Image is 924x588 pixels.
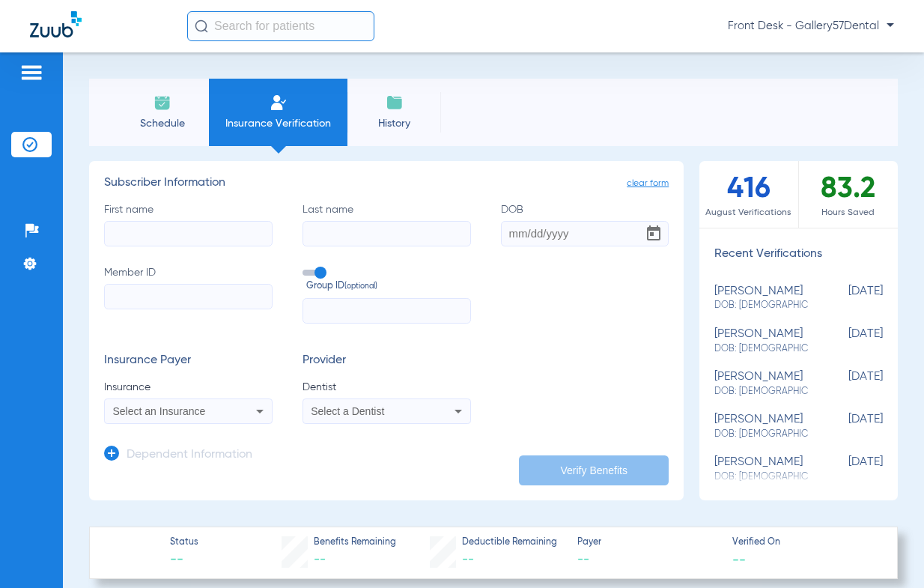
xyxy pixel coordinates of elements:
[714,428,808,441] span: DOB: [DEMOGRAPHIC_DATA]
[104,284,273,309] input: Member ID
[195,19,208,33] img: Search Icon
[170,551,198,569] span: --
[732,536,874,550] span: Verified On
[808,285,883,312] span: [DATE]
[344,280,377,294] small: (optional)
[501,221,669,246] input: DOBOpen calendar
[113,405,206,417] span: Select an Insurance
[359,116,430,131] span: History
[577,551,719,569] span: --
[714,455,808,483] div: [PERSON_NAME]
[714,385,808,398] span: DOB: [DEMOGRAPHIC_DATA]
[808,327,883,355] span: [DATE]
[714,285,808,312] div: [PERSON_NAME]
[104,221,273,246] input: First name
[314,536,396,550] span: Benefits Remaining
[306,280,471,294] span: Group ID
[627,176,669,191] span: clear form
[714,299,808,312] span: DOB: [DEMOGRAPHIC_DATA]
[714,327,808,355] div: [PERSON_NAME]
[127,116,198,131] span: Schedule
[104,265,273,324] label: Member ID
[501,202,669,246] label: DOB
[170,536,198,550] span: Status
[577,536,719,550] span: Payer
[303,202,471,246] label: Last name
[104,354,273,369] h3: Insurance Payer
[270,94,288,112] img: Manual Insurance Verification
[127,448,252,463] h3: Dependent Information
[303,380,471,395] span: Dentist
[303,221,471,246] input: Last name
[19,64,43,82] img: hamburger-icon
[104,380,273,395] span: Insurance
[714,342,808,356] span: DOB: [DEMOGRAPHIC_DATA]
[462,536,557,550] span: Deductible Remaining
[220,116,336,131] span: Insurance Verification
[104,202,273,246] label: First name
[187,11,374,41] input: Search for patients
[799,161,898,228] div: 83.2
[104,176,669,191] h3: Subscriber Information
[311,405,384,417] span: Select a Dentist
[699,161,798,228] div: 416
[462,554,474,566] span: --
[699,247,898,262] h3: Recent Verifications
[808,455,883,483] span: [DATE]
[714,413,808,440] div: [PERSON_NAME]
[799,205,898,220] span: Hours Saved
[314,554,326,566] span: --
[154,94,171,112] img: Schedule
[699,205,797,220] span: August Verifications
[519,455,669,485] button: Verify Benefits
[303,354,471,369] h3: Provider
[30,11,82,37] img: Zuub Logo
[728,19,894,34] span: Front Desk - Gallery57Dental
[849,516,924,588] iframe: Chat Widget
[732,551,746,567] span: --
[808,370,883,398] span: [DATE]
[639,219,669,249] button: Open calendar
[808,413,883,440] span: [DATE]
[386,94,404,112] img: History
[714,370,808,398] div: [PERSON_NAME]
